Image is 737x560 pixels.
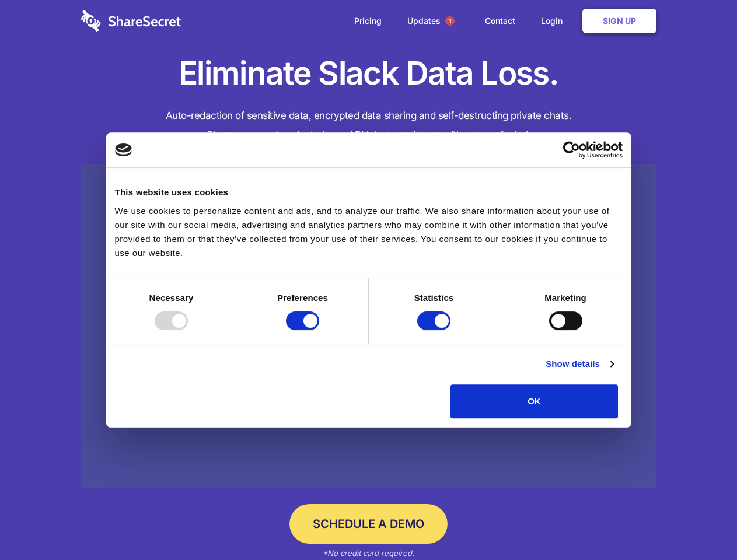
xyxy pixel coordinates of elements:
button: OK [450,384,618,418]
div: We use cookies to personalize content and ads, and to analyze our traffic. We also share informat... [115,204,623,260]
h1: Eliminate Slack Data Loss. [81,52,656,94]
a: Sign Up [582,9,656,33]
img: logo-wordmark-white-trans-d4663122ce5f474addd5e946df7df03e33cb6a1c49d2221995e7729f52c070b2.svg [81,10,181,32]
div: This website uses cookies [115,185,623,199]
a: Usercentrics Cookiebot - opens in a new window [521,141,623,159]
a: Login [529,3,580,39]
a: Pricing [343,3,393,39]
strong: Preferences [277,293,328,303]
strong: Necessary [149,293,194,303]
a: Show details [546,357,613,371]
span: 1 [445,16,455,26]
h4: Auto-redaction of sensitive data, encrypted data sharing and self-destructing private chats. Shar... [81,106,656,145]
img: logo [115,143,132,156]
strong: Marketing [544,293,586,303]
a: Schedule a Demo [289,504,448,544]
a: Wistia video thumbnail [81,164,656,488]
em: *No credit card required. [323,548,414,558]
a: Contact [473,3,527,39]
strong: Statistics [414,293,454,303]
